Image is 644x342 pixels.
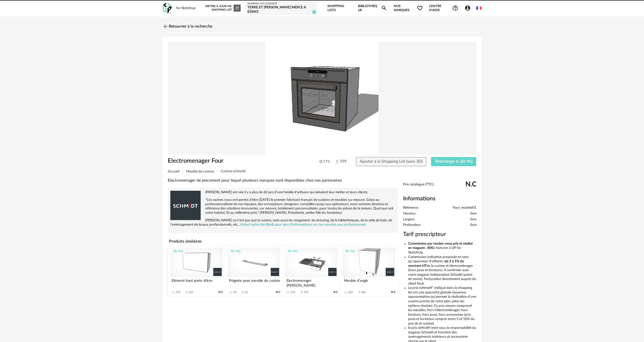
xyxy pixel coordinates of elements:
[163,21,212,32] a: Retourner à la recherche
[241,290,245,294] span: Download icon
[343,248,358,254] div: 3D HQ
[343,277,395,287] div: Meuble d'angle
[276,290,280,294] span: N.C
[465,182,476,186] span: N.C
[168,245,225,297] a: 3D HQ Elément haut porte 60cm 575 Download icon 421 N.C
[429,4,458,12] span: Centre d'aideHelp Circle Outline icon
[391,290,396,294] span: N.C
[465,5,473,11] span: Account Circle icon
[168,170,179,173] span: Accueil
[218,290,223,294] span: N.C
[333,290,338,294] span: N.C
[408,286,476,326] li: Le prix estimatif* indiqué dans la shopping list est une approche globale moyenne approximative q...
[247,5,315,14] div: TERRE ET [PERSON_NAME] indice A essai3
[403,217,415,222] span: Largeur
[403,211,416,216] span: Hauteur
[361,291,366,294] div: 483
[170,277,223,287] div: Elément haut porte 60cm
[245,291,248,294] div: 65
[348,291,353,294] div: 642
[452,5,458,11] span: Help Circle Outline icon
[221,169,246,173] span: Cuisine schmidt
[285,248,300,254] div: 3D HQ
[431,157,476,166] button: Télécharger la 3D HQ
[235,7,239,9] span: Refresh icon
[453,206,476,210] span: Four_modele01
[228,248,243,254] div: 3D HQ
[403,206,418,210] span: Référence
[417,5,423,11] span: Heart Outline icon
[470,223,476,227] span: 0cm
[381,5,387,11] span: Magnify icon
[285,277,338,287] div: Electromenager [PERSON_NAME]
[356,157,426,166] button: Ajouter à la Shopping List (sans 3D)
[176,291,180,294] div: 575
[403,231,476,238] h3: Tarif prescripteur
[233,291,236,294] div: 90
[360,159,423,163] span: Ajouter à la Shopping List (sans 3D)
[171,248,185,254] div: 3D HQ
[225,245,283,297] a: 3D HQ Poignée pour meuble de cuisine 90 Download icon 65 N.C
[168,238,398,245] h4: Produits similaires
[335,159,340,164] img: Téléchargements
[408,242,473,250] b: Commission par rendez-vous pris et réalisé en magasin : 80€
[408,242,476,255] li: à facturer à UP for SketchUp.
[204,5,241,12] div: Mettre à jour ma Shopping List
[168,178,398,183] div: Electromenager de placement pour lequel plusieurs marques sont disponibles chez nos partenaires
[408,255,476,286] li: Commission indicative proposée en tant qu'apporteur d'affaires : de la cuisine et électroménager ...
[283,245,340,297] a: 3D HQ Electromenager [PERSON_NAME] 272 Download icon 179 N.C
[168,169,476,173] div: Breadcrumb
[170,198,396,215] p: "Ces racines nous ont permis d’être [DATE] le premier fabricant français de cuisines et meubles s...
[247,2,315,14] a: Shopping List courante TERRE ET [PERSON_NAME] indice A essai3 11
[300,290,304,294] span: Download icon
[163,3,172,13] img: OXP
[189,291,193,294] div: 421
[470,217,476,222] span: 0cm
[291,291,295,294] div: 272
[168,157,294,165] h1: Electromenager Four
[319,159,330,164] span: 775
[465,5,471,11] span: Account Circle icon
[185,290,189,294] span: Download icon
[403,182,476,192] div: Prix catalogue (TTC):
[312,10,316,14] span: 11
[176,6,196,11] div: for Sketchup
[170,190,396,195] p: [PERSON_NAME] est née il y a plus de 60 ans d’une famille d’artisans qui aimaient leur métier et ...
[240,223,366,226] a: Visitez notre site BtoB pour plus d'informations sur nos services aux professionnels
[247,2,315,5] div: Shopping List courante
[403,223,421,227] span: Profondeur
[357,290,361,294] span: Download icon
[163,24,169,30] img: svg+xml;base64,PHN2ZyB3aWR0aD0iMjQiIGhlaWdodD0iMjQiIHZpZXdCb3g9IjAgMCAyNCAyNCIgZmlsbD0ibm9uZSIgeG...
[335,159,347,164] span: 599
[403,195,476,202] h2: Informations
[186,170,214,173] span: Meuble de cuisine
[435,159,473,163] span: Télécharger la 3D HQ
[170,190,201,221] img: brand logo
[168,42,476,155] img: Product pack shot
[476,6,482,11] img: fr
[470,211,476,216] span: 0cm
[170,218,396,227] p: [PERSON_NAME] ce n'est pas que la cuisine, mais aussi du rangement, du dressing, de la bibliothèq...
[340,245,398,297] a: 3D HQ Meuble d'angle 642 Download icon 483 N.C
[304,291,308,294] div: 179
[408,260,464,268] b: de 3 à 5% du montant HT
[228,277,280,287] div: Poignée pour meuble de cuisine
